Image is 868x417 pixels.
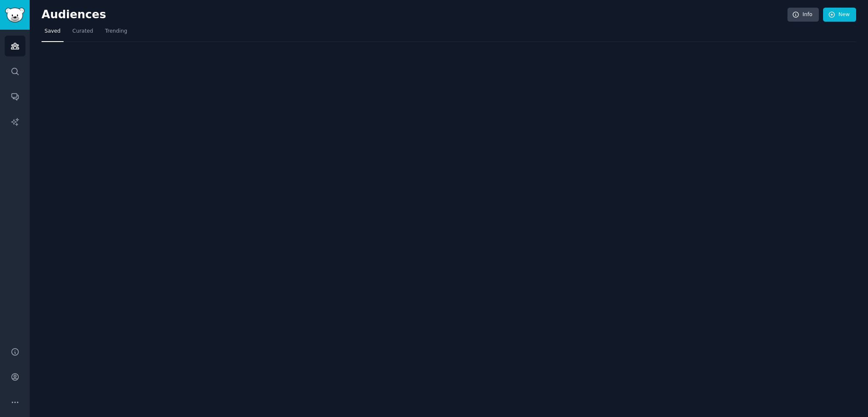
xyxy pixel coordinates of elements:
span: Curated [72,28,93,35]
span: Trending [105,28,127,35]
img: GummySearch logo [5,8,25,22]
span: Saved [45,28,61,35]
a: Info [787,8,819,22]
a: Curated [70,25,96,42]
a: Trending [102,25,130,42]
h2: Audiences [42,8,787,22]
a: Saved [42,25,64,42]
a: New [823,8,856,22]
